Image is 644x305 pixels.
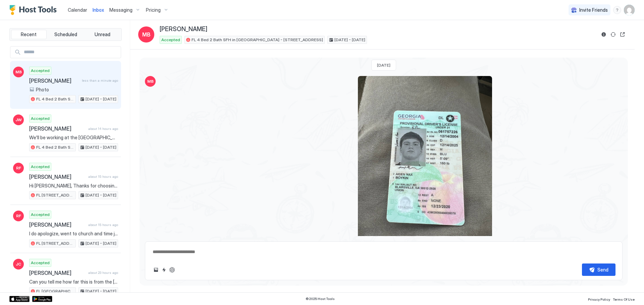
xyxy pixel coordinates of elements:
[54,31,77,37] span: Scheduled
[36,96,74,102] span: FL 4 Bed 2 Bath SFH in [GEOGRAPHIC_DATA] - [STREET_ADDRESS]
[16,165,21,171] span: RF
[29,135,118,141] span: We'll be working at the [GEOGRAPHIC_DATA] campus and your place looks perfect
[377,63,390,68] span: [DATE]
[109,7,132,13] span: Messaging
[15,117,22,123] span: JW
[88,127,118,131] span: about 14 hours ago
[86,240,116,246] span: [DATE] - [DATE]
[358,76,492,254] div: View image
[95,31,110,37] span: Unread
[93,7,104,13] span: Inbox
[29,173,86,180] span: [PERSON_NAME]
[613,6,621,14] div: menu
[31,164,50,170] span: Accepted
[147,78,154,84] span: MB
[146,7,161,13] span: Pricing
[29,221,86,228] span: [PERSON_NAME]
[32,296,52,302] a: Google Play Store
[600,30,608,39] button: Reservation information
[36,144,74,150] span: FL 4 Bed 2 Bath SFH in [GEOGRAPHIC_DATA] - [STREET_ADDRESS]
[168,266,176,274] button: ChatGPT Auto Reply
[31,260,50,266] span: Accepted
[31,212,50,218] span: Accepted
[16,261,21,267] span: JC
[306,297,335,301] span: © 2025 Host Tools
[9,5,60,15] a: Host Tools Logo
[86,96,116,102] span: [DATE] - [DATE]
[36,288,74,294] span: FL [GEOGRAPHIC_DATA] way 8C
[152,266,160,274] button: Upload image
[609,30,617,39] button: Sync reservation
[582,263,615,276] button: Send
[93,6,104,13] a: Inbox
[29,183,118,189] span: Hi [PERSON_NAME], Thanks for choosing to stay at our house. We are looking forward to host you du...
[29,279,118,285] span: Can you tell me how far this is from the [GEOGRAPHIC_DATA] campus? Thanks.
[579,7,608,13] span: Invite Friends
[86,192,116,198] span: [DATE] - [DATE]
[11,30,47,39] button: Recent
[161,37,180,43] span: Accepted
[588,297,610,301] span: Privacy Policy
[88,174,118,179] span: about 15 hours ago
[588,295,610,302] a: Privacy Policy
[9,28,122,41] div: tab-group
[31,116,50,122] span: Accepted
[31,68,50,74] span: Accepted
[192,37,323,43] span: FL 4 Bed 2 Bath SFH in [GEOGRAPHIC_DATA] - [STREET_ADDRESS]
[68,6,87,13] a: Calendar
[29,77,79,84] span: [PERSON_NAME]
[624,5,635,15] div: User profile
[88,271,118,275] span: about 23 hours ago
[68,7,87,13] span: Calendar
[88,223,118,227] span: about 15 hours ago
[21,31,37,37] span: Recent
[597,266,608,273] div: Send
[36,240,74,246] span: FL [STREET_ADDRESS]
[15,69,22,75] span: MB
[334,37,365,43] span: [DATE] - [DATE]
[21,47,121,58] input: Input Field
[619,30,627,39] button: Open reservation
[613,295,635,302] a: Terms Of Use
[29,125,86,132] span: [PERSON_NAME]
[36,87,49,93] span: Photo
[29,270,86,276] span: [PERSON_NAME]
[48,30,84,39] button: Scheduled
[86,288,116,294] span: [DATE] - [DATE]
[613,297,635,301] span: Terms Of Use
[9,296,30,302] a: App Store
[36,192,74,198] span: FL [STREET_ADDRESS]
[85,30,120,39] button: Unread
[160,266,168,274] button: Quick reply
[86,144,116,150] span: [DATE] - [DATE]
[29,231,118,237] span: I do apologize, went to church and time just got away from me. I am sending a new request now
[16,213,21,219] span: RF
[142,30,151,39] span: MB
[160,25,207,33] span: [PERSON_NAME]
[82,78,118,83] span: less than a minute ago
